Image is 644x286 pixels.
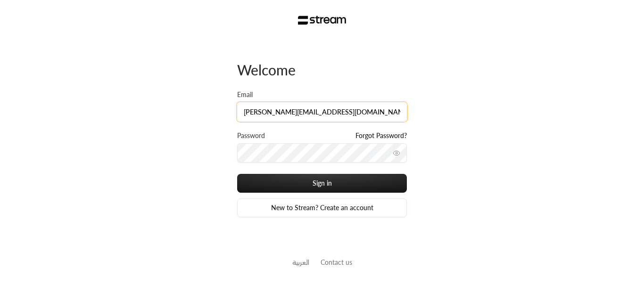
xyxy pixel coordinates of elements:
[237,198,407,217] a: New to Stream? Create an account
[321,257,352,267] button: Contact us
[237,90,253,99] label: Email
[389,146,404,161] button: toggle password visibility
[237,131,265,140] label: Password
[355,131,407,140] a: Forgot Password?
[321,258,352,266] a: Contact us
[292,253,309,271] a: العربية
[298,16,347,25] img: Stream Logo
[237,174,407,193] button: Sign in
[237,61,296,78] span: Welcome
